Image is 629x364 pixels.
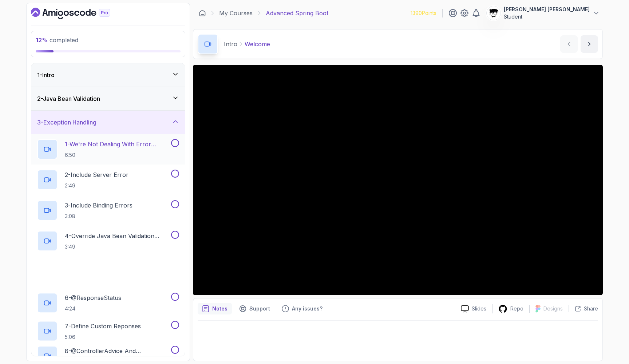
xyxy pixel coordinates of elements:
button: 3-Exception Handling [31,111,185,134]
p: Welcome [245,40,270,48]
a: Slides [455,305,492,313]
p: 2:49 [65,182,128,189]
p: Any issues? [292,305,323,312]
h3: 3 - Exception Handling [37,118,96,127]
button: 2-Java Bean Validation [31,87,185,110]
button: 7-Define Custom Reponses5:06 [37,321,179,341]
p: 3:08 [65,213,132,220]
p: Intro [224,40,237,48]
img: user profile image [487,6,501,20]
a: Dashboard [199,9,206,17]
p: 3 - Include Binding Errors [65,201,132,210]
p: Repo [510,305,523,312]
button: 1-We're Not Dealing With Error Properply6:50 [37,139,179,159]
a: Dashboard [31,8,127,19]
h3: 1 - Intro [37,71,55,79]
p: Slides [472,305,486,312]
p: 6:50 [65,151,170,159]
button: 3-Include Binding Errors3:08 [37,200,179,221]
p: Student [504,13,590,20]
p: 5:06 [65,333,141,341]
button: Feedback button [277,303,327,314]
button: user profile image[PERSON_NAME] [PERSON_NAME]Student [486,6,600,20]
p: Notes [212,305,228,312]
p: 1 - We're Not Dealing With Error Properply [65,140,170,149]
p: 4 - Override Java Bean Validation Messages [65,232,170,240]
p: 1390 Points [411,9,436,17]
p: Advanced Spring Boot [266,9,328,17]
p: 8 - @ControllerAdvice And @ExceptionHandler [65,347,170,355]
p: 6 - @ResponseStatus [65,294,121,302]
a: Repo [492,304,529,313]
button: Share [569,305,598,312]
span: completed [36,36,78,44]
button: next content [581,35,598,53]
iframe: 1 - Hi [193,65,603,295]
p: 3:49 [65,243,170,250]
p: Support [249,305,270,312]
p: Designs [543,305,563,312]
p: [PERSON_NAME] [PERSON_NAME] [504,6,590,13]
h3: 2 - Java Bean Validation [37,94,100,103]
a: My Courses [219,9,253,17]
button: 4-Override Java Bean Validation Messages3:49 [37,231,179,251]
button: notes button [198,303,232,314]
button: previous content [560,35,578,53]
p: 4:24 [65,305,121,313]
button: 6-@ResponseStatus4:24 [37,293,179,313]
p: 2 - Include Server Error [65,170,128,179]
p: 7 - Define Custom Reponses [65,322,141,331]
button: 1-Intro [31,63,185,87]
button: 2-Include Server Error2:49 [37,170,179,190]
p: Share [584,305,598,312]
span: 12 % [36,36,48,44]
button: Support button [235,303,274,314]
